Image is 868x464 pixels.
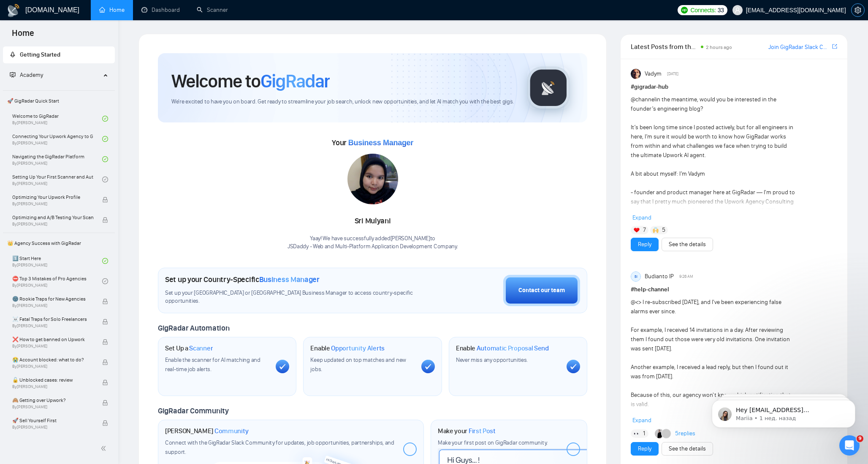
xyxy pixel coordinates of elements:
[634,431,640,437] img: 👀
[631,442,659,456] button: Reply
[643,429,645,438] span: 1
[655,429,664,438] img: Dima
[214,427,249,435] span: Community
[102,359,108,365] span: lock
[438,427,496,435] h1: Make your
[681,7,688,14] img: upwork-logo.png
[12,109,102,128] a: Welcome to GigRadarBy[PERSON_NAME]
[165,356,260,373] span: Enable the scanner for AI matching and real-time job alerts.
[768,43,830,52] a: Join GigRadar Slack Community
[102,217,108,223] span: lock
[645,272,674,281] span: Budianto IP
[20,71,43,79] span: Academy
[288,235,458,251] div: Yaay! We have successfully added [PERSON_NAME] to
[832,43,837,50] span: export
[102,116,108,122] span: check-circle
[12,335,93,344] span: ❌ How to get banned on Upwork
[527,67,570,109] img: gigradar-logo.png
[5,27,41,45] span: Home
[851,3,865,17] button: setting
[631,95,796,318] div: in the meantime, would you be interested in the founder’s engineering blog? It’s been long time s...
[690,5,716,15] span: Connects:
[12,425,93,430] span: By [PERSON_NAME]
[100,444,109,453] span: double-left
[12,213,93,222] span: Optimizing and A/B Testing Your Scanner for Better Results
[102,298,108,304] span: lock
[158,406,229,415] span: GigRadar Community
[259,275,320,284] span: Business Manager
[634,227,640,233] img: ❤️
[141,6,180,14] a: dashboardDashboard
[3,46,115,63] li: Getting Started
[288,214,458,228] div: Sri Mulyani
[102,197,108,203] span: lock
[12,344,93,349] span: By [PERSON_NAME]
[12,222,93,227] span: By [PERSON_NAME]
[832,43,837,51] a: export
[158,323,229,333] span: GigRadar Automation
[456,344,549,353] h1: Enable
[477,344,549,353] span: Automatic Proposal Send
[851,7,865,14] a: setting
[12,130,102,148] a: Connecting Your Upwork Agency to GigRadarBy[PERSON_NAME]
[12,272,102,290] a: ⛔ Top 3 Mistakes of Pro AgenciesBy[PERSON_NAME]
[165,275,320,284] h1: Set up your Country-Specific
[631,238,659,251] button: Reply
[348,138,413,147] span: Business Manager
[718,5,724,15] span: 33
[438,439,548,446] span: Make your first post on GigRadar community.
[667,70,678,78] span: [DATE]
[171,70,330,92] h1: Welcome to
[12,364,93,369] span: By [PERSON_NAME]
[332,138,413,147] span: Your
[456,356,528,364] span: Never miss any opportunities.
[102,136,108,142] span: check-circle
[7,4,20,17] img: logo
[197,6,228,14] a: searchScanner
[662,238,713,251] button: See the details
[518,286,565,295] div: Contact our team
[735,7,741,13] span: user
[37,33,146,40] p: Message from Mariia, sent 1 нед. назад
[12,396,93,404] span: 🙈 Getting over Upwork?
[706,44,732,50] span: 2 hours ago
[102,420,108,426] span: lock
[12,201,93,206] span: By [PERSON_NAME]
[675,429,695,438] a: 5replies
[12,303,93,308] span: By [PERSON_NAME]
[679,273,693,280] span: 9:26 AM
[189,344,213,353] span: Scanner
[645,69,662,79] span: Vadym
[347,154,398,204] img: 1700138781443-IMG-20231102-WA0045.jpg
[662,442,713,456] button: See the details
[699,382,868,441] iframe: Intercom notifications сообщение
[165,427,249,435] h1: [PERSON_NAME]
[469,427,496,435] span: First Post
[631,69,641,79] img: Vadym
[632,214,651,221] span: Expand
[288,243,458,251] p: JSDaddy - Web and Multi-Platform Application Development Company .
[37,24,142,157] span: Hey [EMAIL_ADDRESS][DOMAIN_NAME], Looks like your Upwork agency JSDaddy - Web and Multi-Platform ...
[12,295,93,303] span: 🌚 Rookie Traps for New Agencies
[638,240,651,249] a: Reply
[669,240,706,249] a: See the details
[102,156,108,162] span: check-circle
[12,404,93,410] span: By [PERSON_NAME]
[857,435,863,442] span: 9
[102,258,108,264] span: check-circle
[631,285,837,294] h1: # help-channel
[12,193,93,201] span: Optimizing Your Upwork Profile
[4,235,114,252] span: 👑 Agency Success with GigRadar
[643,226,646,234] span: 7
[171,98,514,106] span: We're excited to have you on board. Get ready to streamline your job search, unlock new opportuni...
[4,92,114,109] span: 🚀 GigRadar Quick Start
[631,272,640,281] div: BI
[638,444,651,453] a: Reply
[12,252,102,270] a: 1️⃣ Start HereBy[PERSON_NAME]
[632,417,651,424] span: Expand
[10,72,16,78] span: fund-projection-screen
[631,41,698,52] span: Latest Posts from the GigRadar Community
[260,70,330,92] span: GigRadar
